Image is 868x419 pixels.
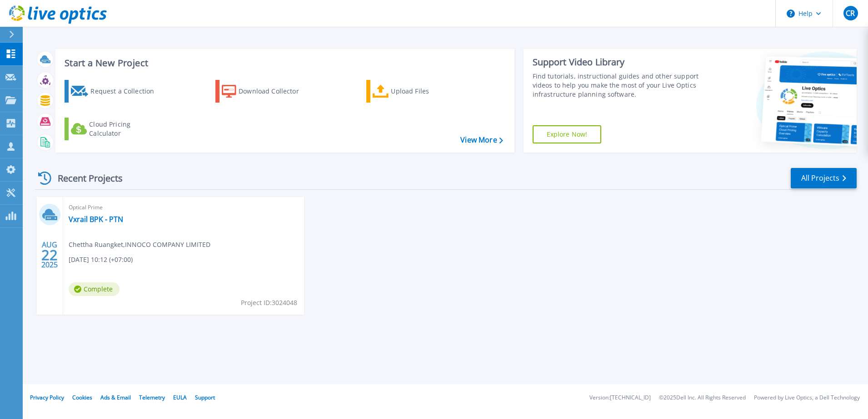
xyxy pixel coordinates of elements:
span: Optical Prime [69,202,299,212]
a: Vxrail BPK - PTN [69,215,123,224]
a: Request a Collection [65,80,166,103]
a: View More [460,136,503,144]
div: Upload Files [391,82,464,100]
a: EULA [173,394,187,401]
span: Complete [69,282,120,296]
span: CR [846,10,855,17]
div: Download Collector [239,82,311,100]
a: Support [195,394,215,401]
div: Cloud Pricing Calculator [89,120,162,138]
a: Cloud Pricing Calculator [65,118,166,140]
a: Telemetry [139,394,165,401]
span: Chettha Ruangket , INNOCO COMPANY LIMITED [69,240,210,250]
li: Version: [TECHNICAL_ID] [589,395,651,401]
a: Privacy Policy [30,394,64,401]
a: Download Collector [215,80,317,103]
div: Request a Collection [90,82,163,100]
h3: Start a New Project [65,58,503,68]
div: AUG 2025 [41,238,58,271]
li: Powered by Live Optics, a Dell Technology [754,395,860,401]
a: Cookies [72,394,92,401]
a: All Projects [791,168,857,188]
div: Recent Projects [35,167,135,189]
div: Support Video Library [533,56,703,68]
div: Find tutorials, instructional guides and other support videos to help you make the most of your L... [533,72,703,99]
span: Project ID: 3024048 [241,298,297,308]
span: 22 [41,251,58,259]
a: Ads & Email [100,394,131,401]
a: Upload Files [366,80,468,103]
span: [DATE] 10:12 (+07:00) [69,255,133,265]
a: Explore Now! [533,125,602,143]
li: © 2025 Dell Inc. All Rights Reserved [659,395,746,401]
